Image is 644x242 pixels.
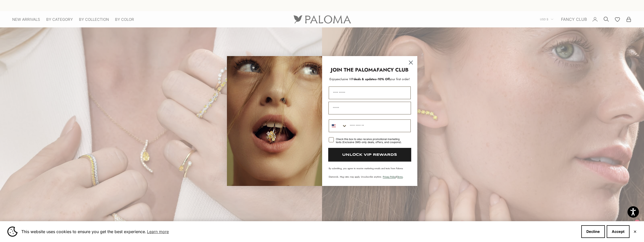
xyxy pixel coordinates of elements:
button: Accept [607,225,630,238]
span: + your first order! [376,77,410,81]
strong: FANCY CLUB [377,66,408,74]
div: Check this box to also receive promotional marketing texts (Exclusive SMS-only deals, offers, and... [336,137,405,144]
button: Search Countries [329,120,347,132]
input: Phone Number [347,120,410,132]
button: UNLOCK VIP REWARDS [328,148,411,162]
input: Email [328,102,411,114]
img: Cookie banner [7,227,18,237]
img: United States [332,124,336,128]
p: By submitting, you agree to receive marketing emails and texts from Paloma Diamonds. Msg rates ma... [329,167,411,178]
img: Loading... [227,56,322,186]
a: Learn more [146,228,170,235]
span: Enjoy [329,77,337,81]
button: Close dialog [406,58,415,67]
button: Close [633,230,637,233]
strong: JOIN THE PALOMA [331,66,377,74]
a: Privacy Policy [383,175,396,178]
span: deals & updates [337,77,376,81]
span: This website uses cookies to ensure you get the best experience. [21,228,577,235]
span: & . [383,175,404,178]
input: First Name [329,87,411,99]
button: Decline [581,225,605,238]
a: Terms [397,175,403,178]
span: exclusive VIP [337,77,354,81]
span: 10% Off [378,77,390,81]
